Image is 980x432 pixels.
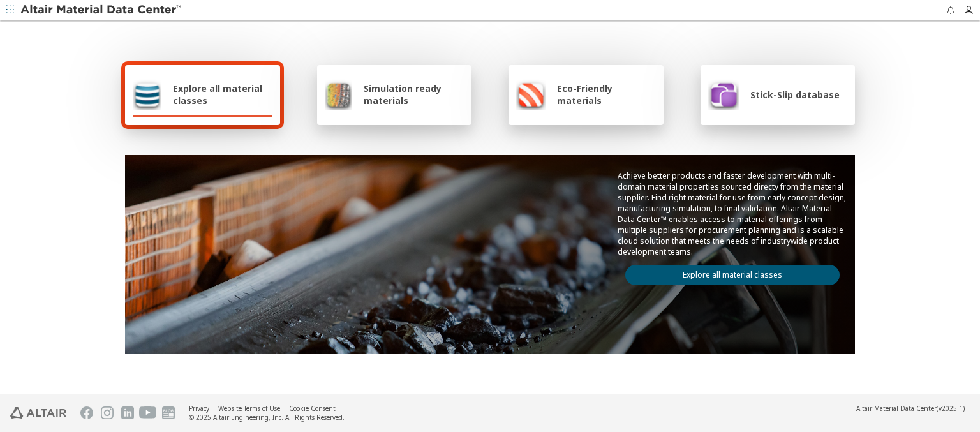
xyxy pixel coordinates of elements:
[708,79,739,110] img: Stick-Slip database
[364,82,464,107] span: Simulation ready materials
[557,82,655,107] span: Eco-Friendly materials
[189,404,209,413] a: Privacy
[516,79,546,110] img: Eco-Friendly materials
[856,404,937,413] span: Altair Material Data Center
[618,170,847,257] p: Achieve better products and faster development with multi-domain material properties sourced dire...
[750,89,840,101] span: Stick-Slip database
[10,407,66,419] img: Altair Engineering
[218,404,280,413] a: Website Terms of Use
[189,413,345,422] div: © 2025 Altair Engineering, Inc. All Rights Reserved.
[625,265,840,285] a: Explore all material classes
[173,82,272,107] span: Explore all material classes
[325,79,352,110] img: Simulation ready materials
[856,404,965,413] div: (v2025.1)
[20,4,183,17] img: Altair Material Data Center
[133,79,161,110] img: Explore all material classes
[289,404,336,413] a: Cookie Consent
